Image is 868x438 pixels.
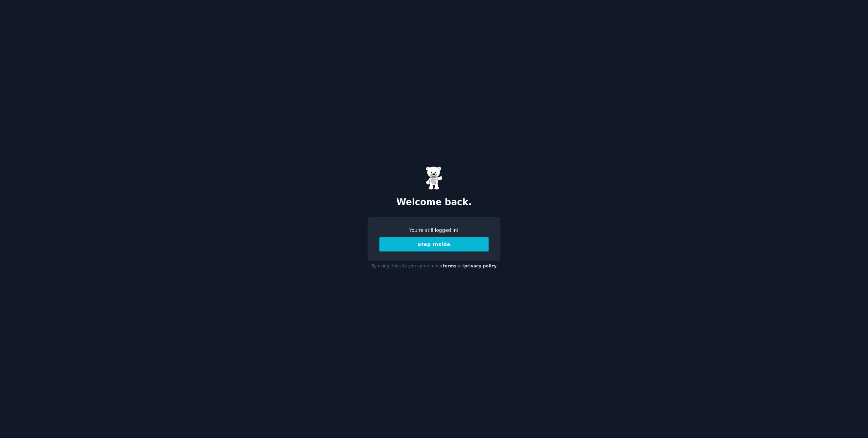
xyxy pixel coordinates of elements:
button: Step Inside [379,237,489,251]
a: Step Inside [379,242,489,247]
a: privacy policy [464,264,497,268]
div: You're still logged in! [379,227,489,234]
h2: Welcome back. [368,197,500,208]
a: terms [443,264,456,268]
div: By using this site you agree to our and [368,261,500,272]
img: Gummy Bear [426,166,442,190]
